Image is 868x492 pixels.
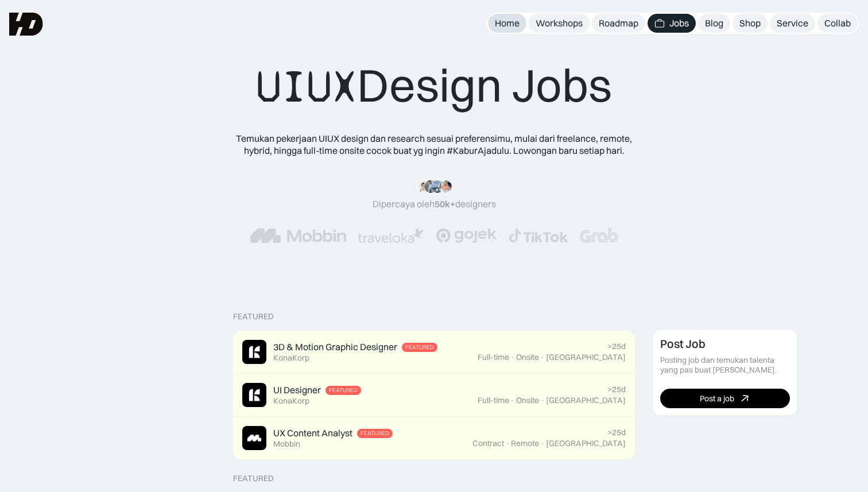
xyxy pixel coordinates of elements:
[700,394,734,404] div: Post a job
[607,385,626,394] div: >25d
[536,17,583,29] div: Workshops
[660,389,790,408] a: Post a job
[373,198,496,210] div: Dipercaya oleh designers
[607,428,626,437] div: >25d
[233,474,274,483] div: Featured
[540,352,545,362] div: ·
[233,331,635,374] a: Job Image3D & Motion Graphic DesignerFeaturedKonaKorp>25dFull-time·Onsite·[GEOGRAPHIC_DATA]
[273,353,309,363] div: KonaKorp
[511,439,539,448] div: Remote
[233,312,274,321] div: Featured
[227,133,641,157] div: Temukan pekerjaan UIUX design dan research sesuai preferensimu, mulai dari freelance, remote, hyb...
[660,355,790,375] div: Posting job dan temukan talenta yang pas buat [PERSON_NAME].
[510,352,515,362] div: ·
[546,396,626,405] div: [GEOGRAPHIC_DATA]
[648,14,696,33] a: Jobs
[242,340,266,364] img: Job Image
[739,17,761,29] div: Shop
[770,14,815,33] a: Service
[698,14,730,33] a: Blog
[233,417,635,460] a: Job ImageUX Content AnalystFeaturedMobbin>25dContract·Remote·[GEOGRAPHIC_DATA]
[435,198,455,210] span: 50k+
[273,384,321,396] div: UI Designer
[540,396,545,405] div: ·
[242,383,266,407] img: Job Image
[705,17,723,29] div: Blog
[242,426,266,450] img: Job Image
[233,374,635,417] a: Job ImageUI DesignerFeaturedKonaKorp>25dFull-time·Onsite·[GEOGRAPHIC_DATA]
[495,17,520,29] div: Home
[405,344,434,351] div: Featured
[273,396,309,406] div: KonaKorp
[510,396,515,405] div: ·
[329,387,358,394] div: Featured
[669,17,689,29] div: Jobs
[478,352,509,362] div: Full-time
[817,14,858,33] a: Collab
[733,14,768,33] a: Shop
[546,439,626,448] div: [GEOGRAPHIC_DATA]
[529,14,590,33] a: Workshops
[660,337,706,351] div: Post Job
[361,430,389,437] div: Featured
[592,14,645,33] a: Roadmap
[273,439,300,449] div: Mobbin
[505,439,510,448] div: ·
[599,17,638,29] div: Roadmap
[540,439,545,448] div: ·
[273,341,397,353] div: 3D & Motion Graphic Designer
[607,342,626,351] div: >25d
[273,427,352,439] div: UX Content Analyst
[516,396,539,405] div: Onsite
[516,352,539,362] div: Onsite
[478,396,509,405] div: Full-time
[472,439,504,448] div: Contract
[488,14,526,33] a: Home
[546,352,626,362] div: [GEOGRAPHIC_DATA]
[824,17,851,29] div: Collab
[256,57,612,114] div: Design Jobs
[777,17,808,29] div: Service
[256,59,357,114] span: UIUX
